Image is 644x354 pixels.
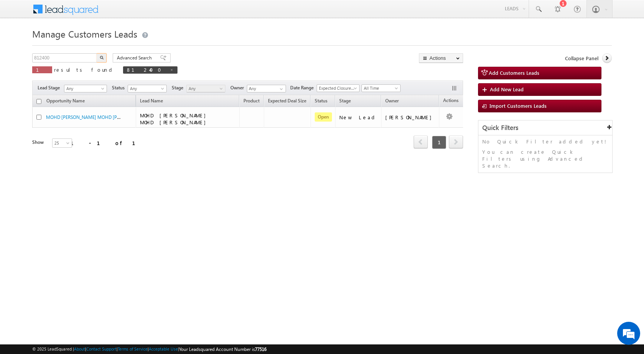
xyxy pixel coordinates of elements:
[127,66,166,73] span: 812400
[311,97,331,107] a: Status
[362,85,398,92] span: All Time
[230,84,247,91] span: Owner
[32,139,46,146] div: Show
[385,98,399,104] span: Owner
[118,346,148,351] a: Terms of Service
[361,84,401,92] a: All Time
[36,99,41,104] input: Check all records
[186,85,225,92] a: Any
[490,86,524,92] span: Add New Lead
[489,69,539,76] span: Add Customers Leads
[276,85,285,93] a: Show All Items
[414,136,428,148] a: prev
[32,28,137,40] span: Manage Customers Leads
[482,138,608,145] p: No Quick Filter added yet!
[339,114,378,121] div: New Lead
[449,135,463,148] span: next
[64,85,104,92] span: Any
[449,136,463,148] a: next
[439,96,462,106] span: Actions
[290,84,317,91] span: Date Range
[187,85,223,92] span: Any
[32,346,266,353] span: © 2025 LeadSquared | | | | |
[490,102,547,109] span: Import Customers Leads
[419,53,463,63] button: Actions
[255,346,266,352] span: 77516
[268,98,306,104] span: Expected Deal Size
[112,84,128,91] span: Status
[482,148,608,169] p: You can create Quick Filters using Advanced Search.
[54,66,115,73] span: results found
[432,136,446,149] span: 1
[414,135,428,148] span: prev
[136,97,167,107] span: Lead Name
[335,97,355,107] a: Stage
[64,85,107,92] a: Any
[247,85,286,92] input: Type to Search
[38,84,63,91] span: Lead Stage
[140,112,210,125] span: MOHD [PERSON_NAME] MOHD [PERSON_NAME]
[46,114,186,120] a: MOHD [PERSON_NAME] MOHD [PERSON_NAME] - Customers Leads
[86,346,117,351] a: Contact Support
[315,112,332,122] span: Open
[179,346,266,352] span: Your Leadsquared Account Number is
[117,54,154,61] span: Advanced Search
[36,66,48,73] span: 1
[478,120,612,135] div: Quick Filters
[264,97,310,107] a: Expected Deal Size
[74,346,85,351] a: About
[317,84,360,92] a: Expected Closure Date
[46,98,85,104] span: Opportunity Name
[53,140,73,147] span: 25
[128,85,164,92] span: Any
[149,346,178,351] a: Acceptable Use
[71,138,145,147] div: 1 - 1 of 1
[339,98,351,104] span: Stage
[100,56,103,59] img: Search
[317,85,357,92] span: Expected Closure Date
[43,97,89,107] a: Opportunity Name
[565,55,598,62] span: Collapse Panel
[243,98,260,104] span: Product
[128,85,167,92] a: Any
[52,138,72,148] a: 25
[385,114,435,121] div: [PERSON_NAME]
[172,84,186,91] span: Stage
